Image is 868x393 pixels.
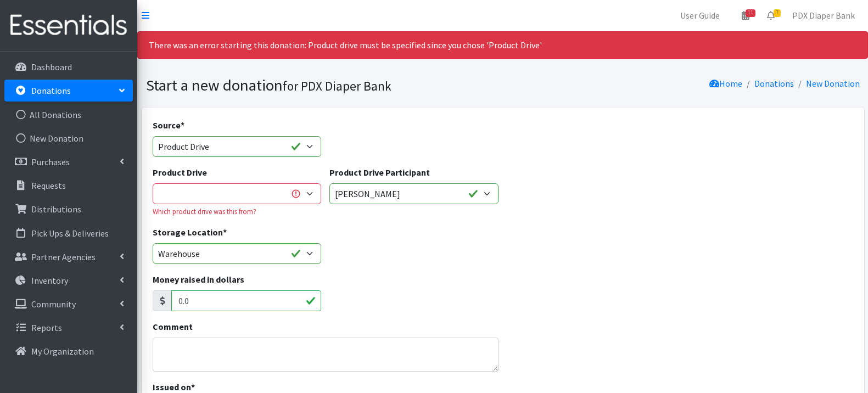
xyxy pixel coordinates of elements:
p: Community [31,299,76,310]
label: Storage Location [153,226,227,239]
p: Dashboard [31,61,72,72]
div: Which product drive was this from? [153,206,322,217]
a: Donations [754,78,794,89]
a: Dashboard [4,56,133,78]
label: Money raised in dollars [153,273,244,286]
a: Reports [4,317,133,339]
abbr: required [223,227,227,238]
h1: Start a new donation [146,76,499,95]
span: 7 [774,9,781,17]
p: Inventory [31,275,68,286]
p: My Organization [31,346,94,357]
a: Donations [4,80,133,102]
p: Reports [31,322,62,333]
a: User Guide [671,4,729,26]
small: for PDX Diaper Bank [283,78,391,94]
a: Inventory [4,270,133,291]
span: 11 [746,9,755,17]
p: Partner Agencies [31,251,96,262]
a: Partner Agencies [4,246,133,268]
a: 11 [733,4,758,26]
a: All Donations [4,104,133,126]
p: Purchases [31,156,70,167]
abbr: required [191,381,195,392]
abbr: required [181,120,184,131]
p: Requests [31,180,66,191]
a: New Donation [806,78,860,89]
a: Community [4,293,133,315]
a: Home [709,78,742,89]
label: Source [153,119,184,132]
a: PDX Diaper Bank [783,4,864,26]
p: Pick Ups & Deliveries [31,228,109,239]
img: HumanEssentials [4,7,133,44]
a: 7 [758,4,783,26]
a: Purchases [4,151,133,173]
a: Requests [4,175,133,196]
label: Product Drive Participant [329,166,430,179]
a: New Donation [4,127,133,149]
a: Distributions [4,198,133,220]
p: Distributions [31,204,81,215]
a: Pick Ups & Deliveries [4,222,133,244]
div: There was an error starting this donation: Product drive must be specified since you chose 'Produ... [137,31,868,59]
a: My Organization [4,340,133,362]
p: Donations [31,85,71,96]
label: Product Drive [153,166,207,179]
label: Comment [153,320,193,333]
